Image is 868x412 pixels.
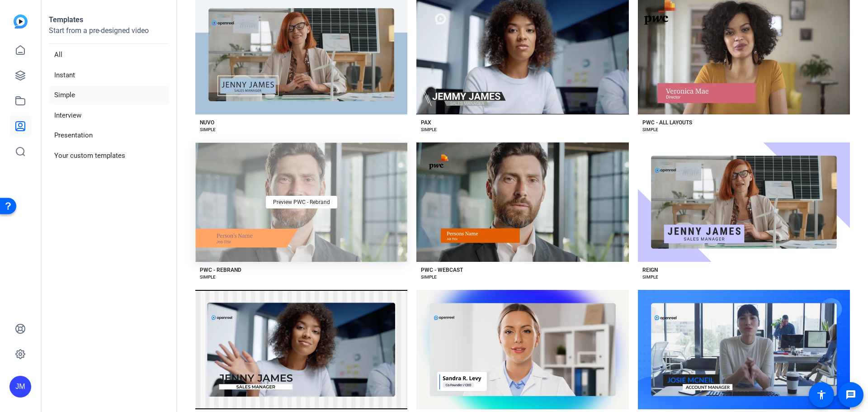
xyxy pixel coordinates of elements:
[9,376,31,398] div: JM
[49,25,169,44] p: Start from a pre-designed video
[49,106,169,125] li: Interview
[816,389,827,400] mat-icon: accessibility
[421,126,437,133] div: SIMPLE
[638,142,850,262] button: Template image
[14,14,28,28] img: blue-gradient.svg
[638,290,850,409] button: Template image
[642,266,658,274] div: REIGN
[845,389,856,400] mat-icon: message
[49,86,169,104] li: Simple
[49,147,169,165] li: Your custom templates
[642,126,658,133] div: SIMPLE
[416,290,628,409] button: Template image
[200,274,216,281] div: SIMPLE
[49,126,169,145] li: Presentation
[200,119,214,126] div: NUVO
[195,290,407,409] button: Template image
[195,142,407,262] button: Template imagePreview PWC - Rebrand
[416,142,628,262] button: Template image
[200,266,241,274] div: PWC - REBRAND
[49,46,169,64] li: All
[49,66,169,85] li: Instant
[273,199,330,205] span: Preview PWC - Rebrand
[200,126,216,133] div: SIMPLE
[49,15,83,24] strong: Templates
[421,266,463,274] div: PWC - WEBCAST
[421,119,431,126] div: PAX
[421,274,437,281] div: SIMPLE
[642,274,658,281] div: SIMPLE
[642,119,692,126] div: PWC - ALL LAYOUTS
